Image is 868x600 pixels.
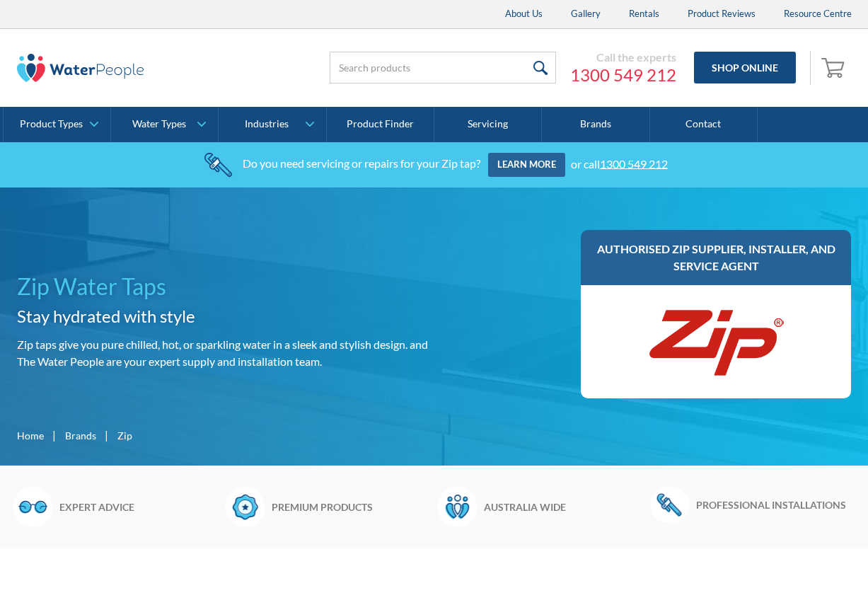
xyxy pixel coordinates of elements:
a: Servicing [434,107,542,142]
img: shopping cart [821,56,848,79]
a: Contact [650,107,758,142]
div: Call the experts [570,50,676,64]
a: Brands [542,107,649,142]
img: Waterpeople Symbol [438,487,477,526]
p: Zip taps give you pure chilled, hot, or sparkling water in a sleek and stylish design. and The Wa... [17,336,429,370]
a: Product Finder [327,107,434,142]
img: Badge [226,487,265,526]
img: Glasses [13,487,52,526]
div: | [51,427,58,444]
h2: Stay hydrated with style [17,304,429,329]
a: Product Types [4,107,110,142]
h6: Expert advice [59,500,219,514]
img: The Water People [17,54,144,82]
a: Open empty cart [818,51,852,85]
h1: Zip Water Taps [17,270,429,304]
a: Home [17,428,44,443]
div: | [103,427,110,444]
a: 1300 549 212 [570,64,676,86]
h6: Professional installations [696,497,855,512]
h6: Premium products [272,500,431,514]
div: or call [571,156,668,170]
img: Wrench [650,487,689,522]
a: Shop Online [694,52,796,83]
a: Industries [219,107,325,142]
div: Industries [245,118,289,130]
input: Search products [330,52,556,83]
img: Zip [645,299,787,384]
a: Brands [65,428,96,443]
h6: Australia wide [484,500,643,514]
div: Zip [117,428,132,443]
div: Do you need servicing or repairs for your Zip tap? [243,156,480,170]
a: Water Types [111,107,218,142]
div: Water Types [132,118,186,130]
a: Learn more [488,153,565,177]
div: Product Types [20,118,83,130]
a: 1300 549 212 [600,156,668,170]
h3: Authorised Zip supplier, installer, and service agent [595,241,838,275]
